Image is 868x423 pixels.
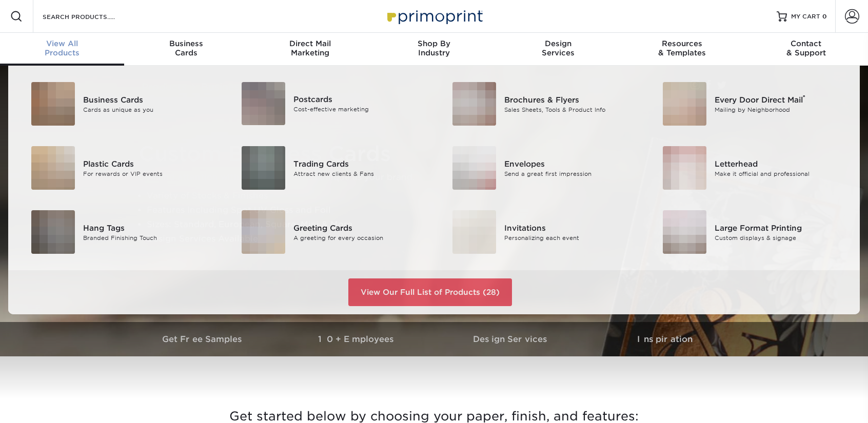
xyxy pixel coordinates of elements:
span: Design [496,39,620,48]
a: Shop ByIndustry [372,33,496,66]
img: Postcards [242,82,285,125]
div: Services [496,39,620,57]
div: Cards as unique as you [83,105,216,114]
a: Resources& Templates [620,33,744,66]
a: DesignServices [496,33,620,66]
div: Send a great first impression [504,169,637,178]
input: SEARCH PRODUCTS..... [42,10,142,23]
img: Primoprint [383,5,485,27]
div: Business Cards [83,94,216,105]
div: Personalizing each event [504,233,637,242]
a: BusinessCards [124,33,248,66]
div: Large Format Printing [715,222,847,233]
img: Invitations [452,210,496,254]
a: Greeting Cards Greeting Cards A greeting for every occasion [231,206,427,258]
img: Business Cards [31,82,75,126]
div: & Templates [620,39,744,57]
div: Invitations [504,222,637,233]
a: Direct MailMarketing [248,33,372,66]
div: Cards [124,39,248,57]
span: Business [124,39,248,48]
img: Every Door Direct Mail [663,82,706,126]
div: Brochures & Flyers [504,94,637,105]
a: Brochures & Flyers Brochures & Flyers Sales Sheets, Tools & Product Info [442,78,637,130]
div: Branded Finishing Touch [83,233,216,242]
span: MY CART [791,12,820,21]
div: Mailing by Neighborhood [715,105,847,114]
a: Envelopes Envelopes Send a great first impression [442,142,637,194]
div: Marketing [248,39,372,57]
sup: ® [803,94,805,101]
div: Plastic Cards [83,158,216,169]
div: Envelopes [504,158,637,169]
a: View Our Full List of Products (28) [348,278,512,306]
div: Attract new clients & Fans [293,169,426,178]
div: Hang Tags [83,222,216,233]
div: Every Door Direct Mail [715,94,847,105]
a: Hang Tags Hang Tags Branded Finishing Touch [21,206,216,258]
span: Direct Mail [248,39,372,48]
a: Trading Cards Trading Cards Attract new clients & Fans [231,142,427,194]
div: Make it official and professional [715,169,847,178]
img: Brochures & Flyers [452,82,496,126]
a: Plastic Cards Plastic Cards For rewards or VIP events [21,142,216,194]
img: Envelopes [452,146,496,190]
div: Industry [372,39,496,57]
span: Resources [620,39,744,48]
div: For rewards or VIP events [83,169,216,178]
a: Every Door Direct Mail Every Door Direct Mail® Mailing by Neighborhood [653,78,848,130]
a: Contact& Support [744,33,868,66]
a: Invitations Invitations Personalizing each event [442,206,637,258]
div: Cost-effective marketing [293,105,426,114]
span: Contact [744,39,868,48]
img: Hang Tags [31,210,75,254]
div: Postcards [293,94,426,105]
a: Large Format Printing Large Format Printing Custom displays & signage [653,206,848,258]
div: Sales Sheets, Tools & Product Info [504,105,637,114]
div: & Support [744,39,868,57]
div: Letterhead [715,158,847,169]
img: Trading Cards [242,146,285,190]
img: Plastic Cards [31,146,75,190]
span: 0 [822,13,827,20]
div: Greeting Cards [293,222,426,233]
span: Shop By [372,39,496,48]
div: Trading Cards [293,158,426,169]
a: Postcards Postcards Cost-effective marketing [231,78,427,129]
div: Custom displays & signage [715,233,847,242]
a: Letterhead Letterhead Make it official and professional [653,142,848,194]
img: Letterhead [663,146,706,190]
img: Greeting Cards [242,210,285,254]
img: Large Format Printing [663,210,706,254]
a: Business Cards Business Cards Cards as unique as you [21,78,216,130]
div: A greeting for every occasion [293,233,426,242]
